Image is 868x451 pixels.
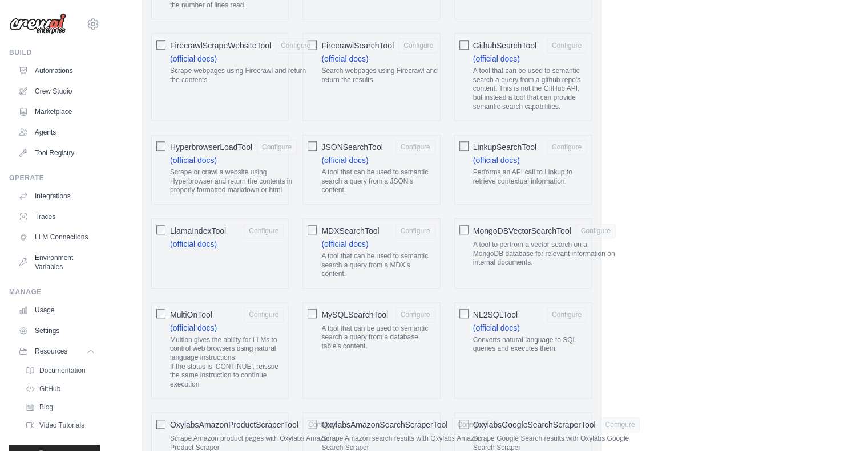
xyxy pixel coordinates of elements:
p: A tool that can be used to semantic search a query from a JSON's content. [321,168,435,195]
a: (official docs) [321,54,368,63]
span: LinkupSearchTool [473,141,536,153]
p: A tool to perfrom a vector search on a MongoDB database for relevant information on internal docu... [473,241,616,267]
span: Documentation [39,366,86,375]
a: (official docs) [473,323,520,332]
button: JSONSearchTool (official docs) A tool that can be used to semantic search a query from a JSON's c... [395,140,435,155]
a: Crew Studio [14,82,100,100]
p: Scrape webpages using Firecrawl and return the contents [170,67,316,84]
button: NL2SQLTool (official docs) Converts natural language to SQL queries and executes them. [547,307,587,322]
button: MySQLSearchTool A tool that can be used to semantic search a query from a database table's content. [395,307,435,322]
a: Traces [14,208,100,226]
span: JSONSearchTool [321,141,382,153]
span: HyperbrowserLoadTool [170,141,252,153]
span: FirecrawlSearchTool [321,40,394,51]
img: Logo [9,13,66,35]
button: MongoDBVectorSearchTool A tool to perfrom a vector search on a MongoDB database for relevant info... [576,224,616,238]
a: Environment Variables [14,249,100,276]
button: HyperbrowserLoadTool (official docs) Scrape or crawl a website using Hyperbrowser and return the ... [257,140,297,155]
p: A tool that can be used to semantic search a query from a MDX's content. [321,252,435,279]
div: Operate [9,173,100,182]
p: Search webpages using Firecrawl and return the results [321,67,438,84]
span: OxylabsAmazonSearchScraperTool [321,419,447,430]
span: MultiOnTool [170,309,212,320]
span: Blog [39,403,53,412]
button: MultiOnTool (official docs) Multion gives the ability for LLMs to control web browsers using natu... [244,307,284,322]
a: Video Tutorials [21,417,100,433]
a: (official docs) [170,239,217,249]
a: (official docs) [170,156,217,165]
a: (official docs) [321,156,368,165]
a: Documentation [21,363,100,379]
button: OxylabsGoogleSearchScraperTool Scrape Google Search results with Oxylabs Google Search Scraper [600,417,640,432]
a: Blog [21,399,100,415]
a: Marketplace [14,103,100,121]
span: FirecrawlScrapeWebsiteTool [170,40,271,51]
p: Scrape or crawl a website using Hyperbrowser and return the contents in properly formatted markdo... [170,168,297,195]
button: LinkupSearchTool (official docs) Performs an API call to Linkup to retrieve contextual information. [547,140,587,155]
span: NL2SQLTool [473,309,518,320]
button: FirecrawlScrapeWebsiteTool (official docs) Scrape webpages using Firecrawl and return the contents [276,38,316,53]
a: GitHub [21,381,100,397]
span: MySQLSearchTool [321,309,388,320]
a: (official docs) [170,323,217,332]
span: OxylabsAmazonProductScraperTool [170,419,298,430]
div: Build [9,48,100,57]
a: Usage [14,301,100,319]
button: GithubSearchTool (official docs) A tool that can be used to semantic search a query from a github... [547,38,587,53]
span: LlamaIndexTool [170,225,226,237]
a: LLM Connections [14,228,100,246]
button: Resources [14,342,100,360]
button: OxylabsAmazonProductScraperTool Scrape Amazon product pages with Oxylabs Amazon Product Scraper [303,417,343,432]
a: (official docs) [321,239,368,249]
p: A tool that can be used to semantic search a query from a database table's content. [321,324,435,351]
button: FirecrawlSearchTool (official docs) Search webpages using Firecrawl and return the results [398,38,438,53]
a: (official docs) [473,54,520,63]
button: LlamaIndexTool (official docs) [244,224,284,238]
p: A tool that can be used to semantic search a query from a github repo's content. This is not the ... [473,67,587,111]
p: Converts natural language to SQL queries and executes them. [473,336,587,354]
span: OxylabsGoogleSearchScraperTool [473,419,596,430]
button: OxylabsAmazonSearchScraperTool Scrape Amazon search results with Oxylabs Amazon Search Scraper [452,417,492,432]
p: Multion gives the ability for LLMs to control web browsers using natural language instructions. I... [170,336,284,389]
span: MongoDBVectorSearchTool [473,225,571,237]
span: MDXSearchTool [321,225,379,237]
a: (official docs) [473,156,520,165]
button: MDXSearchTool (official docs) A tool that can be used to semantic search a query from a MDX's con... [395,224,435,238]
div: Manage [9,287,100,296]
span: Resources [35,347,67,356]
a: Tool Registry [14,144,100,162]
a: Integrations [14,187,100,205]
p: Performs an API call to Linkup to retrieve contextual information. [473,168,587,186]
a: (official docs) [170,54,217,63]
a: Automations [14,62,100,80]
a: Settings [14,322,100,340]
span: GitHub [39,384,60,393]
span: GithubSearchTool [473,40,536,51]
span: Video Tutorials [39,421,84,430]
a: Agents [14,123,100,141]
